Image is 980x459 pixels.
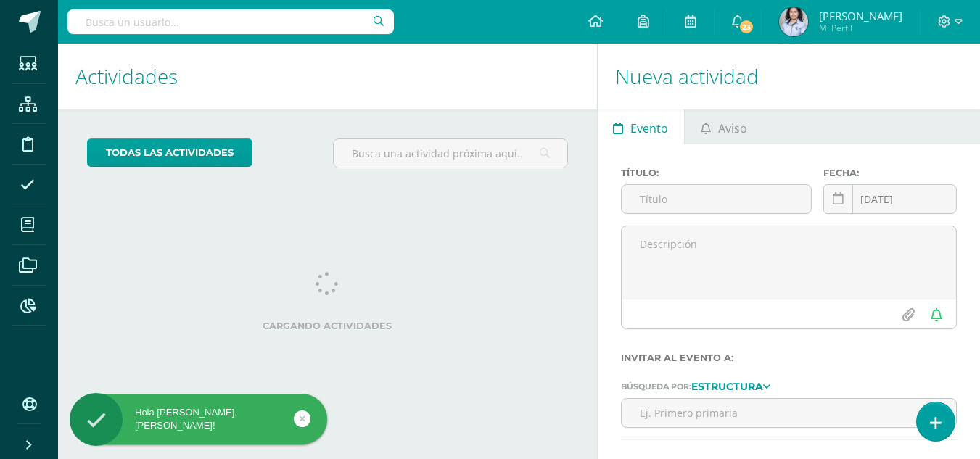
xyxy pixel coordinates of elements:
[621,381,691,392] span: Búsqueda por:
[738,19,754,35] span: 23
[70,406,327,432] div: Hola [PERSON_NAME], [PERSON_NAME]!
[819,22,902,34] span: Mi Perfil
[598,109,684,144] a: Evento
[67,9,394,34] input: Busca un usuario...
[75,44,580,109] h1: Actividades
[334,139,567,168] input: Busca una actividad próxima aquí...
[685,109,762,144] a: Aviso
[87,321,568,331] label: Cargando actividades
[718,111,747,146] span: Aviso
[87,138,252,167] a: todas las Actividades
[823,168,957,178] label: Fecha:
[621,352,957,363] label: Invitar al evento a:
[691,381,770,391] a: Estructura
[691,380,763,393] strong: Estructura
[779,7,808,36] img: b57beca5abaa0ef52da2d20016732fb8.png
[615,44,963,109] h1: Nueva actividad
[622,185,812,213] input: Título
[819,9,902,23] span: [PERSON_NAME]
[622,399,956,427] input: Ej. Primero primaria
[630,111,668,146] span: Evento
[621,168,812,178] label: Título:
[824,185,956,213] input: Fecha de entrega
